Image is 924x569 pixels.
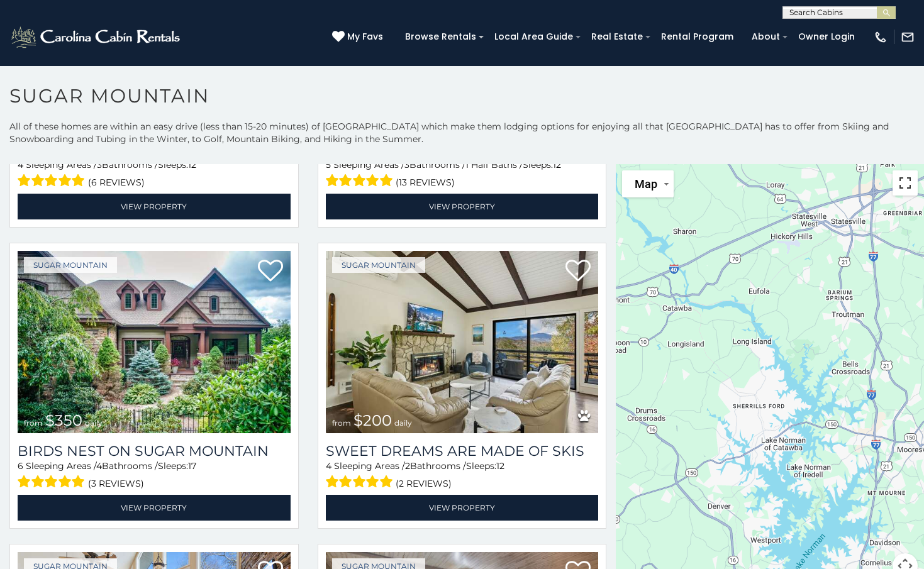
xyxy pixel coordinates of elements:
[635,177,657,191] span: Map
[45,411,82,429] span: $350
[326,460,599,492] div: Sleeping Areas / Bathrooms / Sleeps:
[655,27,740,47] a: Rental Program
[97,159,102,170] span: 3
[188,460,196,472] span: 17
[18,251,291,434] img: Birds Nest On Sugar Mountain
[326,158,599,191] div: Sleeping Areas / Bathrooms / Sleeps:
[874,30,888,44] img: phone-regular-white.png
[24,418,43,428] span: from
[553,159,561,170] span: 12
[18,460,291,492] div: Sleeping Areas / Bathrooms / Sleeps:
[622,170,674,197] button: Change map style
[188,159,196,170] span: 12
[85,418,103,428] span: daily
[18,251,291,434] a: Birds Nest On Sugar Mountain from $350 daily
[745,27,786,47] a: About
[396,174,455,191] span: (13 reviews)
[901,30,915,44] img: mail-regular-white.png
[332,418,351,428] span: from
[394,418,412,428] span: daily
[9,25,184,50] img: White-1-2.png
[88,174,145,191] span: (6 reviews)
[347,30,383,43] span: My Favs
[326,495,599,521] a: View Property
[18,495,291,521] a: View Property
[88,475,144,492] span: (3 reviews)
[18,158,291,191] div: Sleeping Areas / Bathrooms / Sleeps:
[465,159,523,170] span: 1 Half Baths /
[326,251,599,434] img: Sweet Dreams Are Made Of Skis
[326,194,599,219] a: View Property
[396,475,452,492] span: (2 reviews)
[332,257,425,273] a: Sugar Mountain
[893,170,918,196] button: Toggle fullscreen view
[585,27,649,47] a: Real Estate
[404,159,409,170] span: 3
[24,257,117,273] a: Sugar Mountain
[405,460,410,472] span: 2
[326,251,599,434] a: Sweet Dreams Are Made Of Skis from $200 daily
[488,27,579,47] a: Local Area Guide
[496,460,504,472] span: 12
[399,27,482,47] a: Browse Rentals
[96,460,102,472] span: 4
[353,411,392,429] span: $200
[332,30,386,44] a: My Favs
[792,27,861,47] a: Owner Login
[258,258,283,285] a: Add to favorites
[18,443,291,460] a: Birds Nest On Sugar Mountain
[326,159,331,170] span: 5
[326,443,599,460] a: Sweet Dreams Are Made Of Skis
[18,194,291,219] a: View Property
[18,159,23,170] span: 4
[326,460,331,472] span: 4
[18,460,23,472] span: 6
